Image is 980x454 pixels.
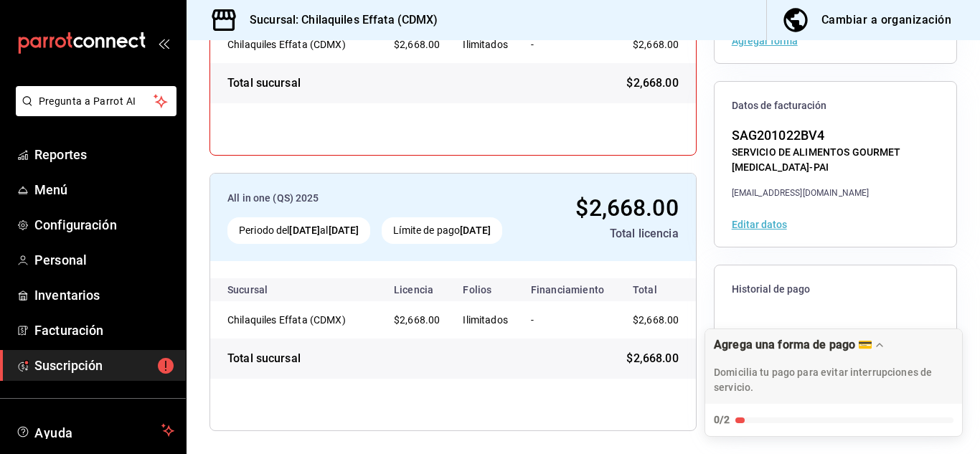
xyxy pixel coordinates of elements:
[34,180,174,199] span: Menú
[34,285,174,305] span: Inventarios
[519,301,616,339] td: -
[732,145,939,175] div: SERVICIO DE ALIMENTOS GOURMET [MEDICAL_DATA]-PAI
[633,314,679,326] span: $2,668.00
[705,328,963,437] div: Agrega una forma de pago 💳
[227,313,371,327] div: Chilaquiles Effata (CDMX)
[732,186,939,199] div: [EMAIL_ADDRESS][DOMAIN_NAME]
[227,37,371,52] div: Chilaquiles Effata (CDMX)
[519,26,616,63] td: -
[705,329,962,436] button: Expand Checklist
[633,39,679,50] span: $2,668.00
[460,224,491,236] strong: [DATE]
[616,278,702,301] th: Total
[519,278,616,301] th: Financiamiento
[451,278,519,301] th: Folios
[821,10,951,30] div: Cambiar a organización
[289,224,320,236] strong: [DATE]
[394,39,440,50] span: $2,668.00
[227,284,306,295] div: Sucursal
[732,219,787,230] button: Editar datos
[158,37,169,49] button: open_drawer_menu
[732,126,939,145] div: SAG201022BV4
[34,145,174,164] span: Reportes
[732,36,798,46] button: Agregar forma
[227,217,370,244] div: Periodo del al
[382,217,502,244] div: Límite de pago
[34,250,174,270] span: Personal
[34,321,174,340] span: Facturación
[451,26,519,63] td: Ilimitados
[732,283,939,296] span: Historial de pago
[545,225,678,242] div: Total licencia
[732,99,939,113] span: Datos de facturación
[227,75,301,92] div: Total sucursal
[16,86,176,116] button: Pregunta a Parrot AI
[705,329,962,404] div: Drag to move checklist
[329,224,359,236] strong: [DATE]
[227,191,533,206] div: All in one (QS) 2025
[34,215,174,235] span: Configuración
[626,350,678,367] span: $2,668.00
[575,194,678,222] span: $2,668.00
[34,422,156,439] span: Ayuda
[238,11,438,29] h3: Sucursal: Chilaquiles Effata (CDMX)
[34,356,174,375] span: Suscripción
[714,365,953,395] p: Domicilia tu pago para evitar interrupciones de servicio.
[626,75,678,92] span: $2,668.00
[382,278,451,301] th: Licencia
[227,350,301,367] div: Total sucursal
[39,94,154,109] span: Pregunta a Parrot AI
[714,412,730,427] div: 0/2
[451,301,519,339] td: Ilimitados
[10,104,176,119] a: Pregunta a Parrot AI
[394,314,440,326] span: $2,668.00
[714,338,872,351] div: Agrega una forma de pago 💳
